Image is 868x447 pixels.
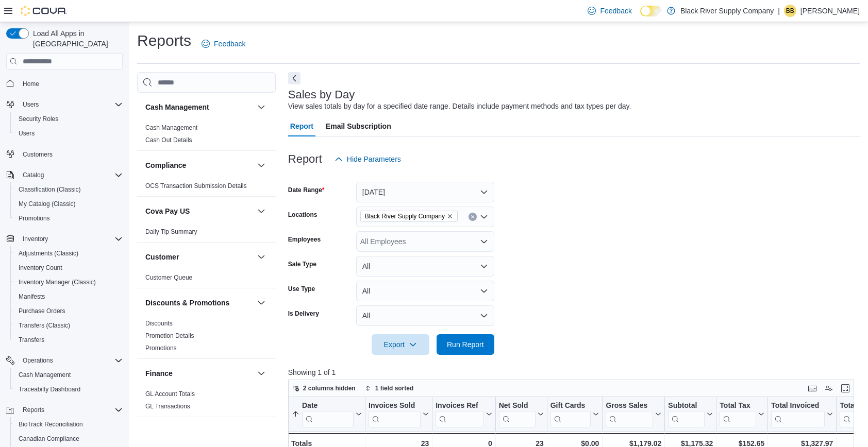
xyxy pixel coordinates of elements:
[10,368,127,382] button: Cash Management
[14,183,123,196] span: Classification (Classic)
[19,307,65,315] span: Purchase Orders
[19,169,48,181] button: Catalog
[14,334,123,346] span: Transfers
[365,211,445,221] span: Black River Supply Company
[145,319,173,328] span: Discounts
[19,78,43,90] a: Home
[14,418,87,431] a: BioTrack Reconciliation
[361,382,418,394] button: 1 field sorted
[447,213,453,219] button: Remove Black River Supply Company from selection in this group
[356,305,494,326] button: All
[14,334,48,346] a: Transfers
[19,249,78,257] span: Adjustments (Classic)
[10,417,127,432] button: BioTrack Reconciliation
[436,401,483,427] div: Invoices Ref
[23,171,44,179] span: Catalog
[288,211,318,219] label: Locations
[145,345,177,352] a: Promotions
[778,5,780,17] p: |
[288,367,860,377] p: Showing 1 of 1
[806,382,819,394] button: Keyboard shortcuts
[10,275,127,289] button: Inventory Manager (Classic)
[14,319,74,332] a: Transfers (Classic)
[145,273,192,282] span: Customer Queue
[14,290,123,303] span: Manifests
[255,205,268,217] button: Cova Pay US
[14,305,123,317] span: Purchase Orders
[360,211,458,222] span: Black River Supply Company
[720,401,756,411] div: Total Tax
[14,212,54,225] a: Promotions
[145,136,192,144] span: Cash Out Details
[600,6,631,16] span: Feedback
[10,112,127,126] button: Security Roles
[606,401,661,427] button: Gross Sales
[14,198,80,210] a: My Catalog (Classic)
[14,113,123,125] span: Security Roles
[302,401,354,427] div: Date
[19,264,62,272] span: Inventory Count
[145,390,195,398] span: GL Account Totals
[145,274,192,281] a: Customer Queue
[145,298,253,308] button: Discounts & Promotions
[14,290,49,303] a: Manifests
[640,6,662,16] input: Dark Mode
[145,102,253,112] button: Cash Management
[145,252,179,262] h3: Customer
[145,206,190,216] h3: Cova Pay US
[145,124,197,131] a: Cash Management
[302,401,354,411] div: Date
[23,150,53,159] span: Customers
[2,353,127,368] button: Operations
[19,385,80,393] span: Traceabilty Dashboard
[23,406,44,414] span: Reports
[14,276,123,288] span: Inventory Manager (Classic)
[145,206,253,216] button: Cova Pay US
[2,232,127,246] button: Inventory
[145,136,192,144] a: Cash Out Details
[550,401,591,427] div: Gift Card Sales
[288,153,322,165] h3: Report
[14,319,123,332] span: Transfers (Classic)
[436,401,483,411] div: Invoices Ref
[480,237,488,246] button: Open list of options
[288,260,316,268] label: Sale Type
[10,289,127,304] button: Manifests
[10,197,127,211] button: My Catalog (Classic)
[19,321,70,330] span: Transfers (Classic)
[29,28,123,49] span: Load All Apps in [GEOGRAPHIC_DATA]
[19,115,58,123] span: Security Roles
[137,30,191,51] h1: Reports
[255,101,268,113] button: Cash Management
[469,213,477,221] button: Clear input
[19,435,79,443] span: Canadian Compliance
[356,256,494,277] button: All
[288,285,315,293] label: Use Type
[14,305,70,317] a: Purchase Orders
[255,297,268,309] button: Discounts & Promotions
[197,33,249,54] a: Feedback
[369,401,421,411] div: Invoices Sold
[14,247,123,260] span: Adjustments (Classic)
[23,100,39,109] span: Users
[498,401,543,427] button: Net Sold
[145,182,247,190] span: OCS Transaction Submission Details
[21,6,67,16] img: Cova
[19,233,123,245] span: Inventory
[823,382,835,394] button: Display options
[10,304,127,318] button: Purchase Orders
[19,77,123,90] span: Home
[10,261,127,275] button: Inventory Count
[19,278,96,286] span: Inventory Manager (Classic)
[145,298,229,308] h3: Discounts & Promotions
[19,169,123,181] span: Catalog
[10,333,127,347] button: Transfers
[19,404,123,416] span: Reports
[668,401,705,411] div: Subtotal
[720,401,756,427] div: Total Tax
[145,403,190,410] a: GL Transactions
[784,5,796,17] div: Brandon Blount
[14,183,85,196] a: Classification (Classic)
[369,401,429,427] button: Invoices Sold
[2,403,127,417] button: Reports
